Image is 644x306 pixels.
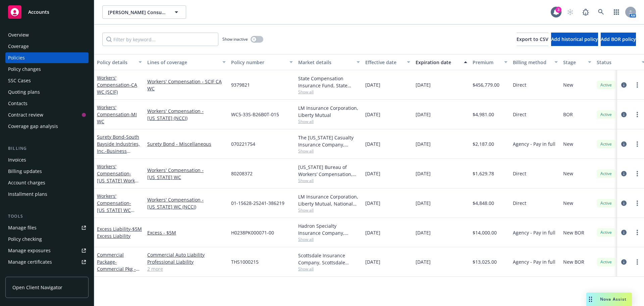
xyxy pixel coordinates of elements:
span: [DATE] [416,111,431,118]
div: 3 [555,7,561,13]
span: Direct [513,81,526,88]
span: Open Client Navigator [12,284,62,291]
span: Direct [513,170,526,177]
div: Coverage [8,41,29,52]
div: Lines of coverage [147,59,218,66]
div: Manage files [8,222,37,233]
div: Contacts [8,98,28,109]
div: Billing [5,145,89,152]
span: Direct [513,111,526,118]
a: Switch app [610,5,623,19]
div: Manage certificates [8,257,52,267]
span: Active [599,82,613,88]
a: Excess - $5M [147,229,226,236]
button: Expiration date [413,54,470,70]
a: Manage files [5,222,89,233]
div: LM Insurance Corporation, Liberty Mutual, National Council on Compensation Insurance (NCCI) [298,193,360,207]
a: Overview [5,30,89,40]
span: Add historical policy [551,36,598,42]
a: 2 more [147,265,226,272]
a: circleInformation [620,258,628,266]
span: Active [599,112,613,118]
span: [DATE] [365,229,380,236]
a: more [633,258,641,266]
span: Active [599,141,613,147]
span: Show inactive [222,36,248,42]
span: [DATE] [416,140,431,147]
a: Workers' Compensation [97,104,137,125]
button: [PERSON_NAME] Consulting Corp [102,5,186,19]
a: Manage claims [5,268,89,279]
a: more [633,170,641,178]
div: Account charges [8,177,45,188]
input: Filter by keyword... [102,33,218,46]
span: Show all [298,266,360,272]
div: The [US_STATE] Casualty Insurance Company, Liberty Mutual [298,134,360,148]
span: Active [599,200,613,206]
span: [DATE] [365,81,380,88]
a: Policies [5,52,89,63]
a: circleInformation [620,140,628,148]
span: [DATE] [416,258,431,265]
a: Workers' Compensation - [US_STATE] WC (NCCI) [147,196,226,210]
a: Workers' Compensation [97,75,137,95]
span: New [563,81,573,88]
a: more [633,111,641,119]
span: Direct [513,200,526,207]
a: Contacts [5,98,89,109]
span: Show all [298,236,360,242]
button: Market details [296,54,363,70]
div: Effective date [365,59,403,66]
div: Coverage gap analysis [8,121,58,132]
span: [DATE] [416,81,431,88]
div: Hadron Specialty Insurance Company, Hadron Holdings, LP, RT Specialty Insurance Services, LLC (RS... [298,222,360,236]
div: Overview [8,30,29,40]
span: 01-15628-25241-386219 [231,200,284,207]
div: Premium [473,59,500,66]
span: $2,187.00 [473,140,494,147]
a: Invoices [5,155,89,165]
a: Manage exposures [5,245,89,256]
a: Policy changes [5,64,89,75]
span: New BOR [563,229,584,236]
span: Show all [298,148,360,154]
div: Drag to move [586,293,595,306]
button: Premium [470,54,510,70]
a: Installment plans [5,189,89,200]
button: Policy details [94,54,145,70]
span: $1,629.78 [473,170,494,177]
span: $4,848.00 [473,200,494,207]
a: Commercial Package [97,252,136,279]
a: Professional Liability [147,258,226,265]
a: circleInformation [620,111,628,119]
a: Accounts [5,3,89,21]
div: Billing method [513,59,550,66]
a: SSC Cases [5,75,89,86]
a: Workers' Compensation [97,193,131,220]
a: Workers' Compensation - [US_STATE] WC [147,167,226,181]
span: [DATE] [365,111,380,118]
button: Billing method [510,54,560,70]
a: Commercial Auto Liability [147,251,226,258]
div: Policies [8,52,25,63]
div: Scottsdale Insurance Company, Scottsdale Insurance Company (Nationwide), RT Specialty Insurance S... [298,252,360,266]
a: more [633,140,641,148]
span: 9379821 [231,81,250,88]
span: Show all [298,178,360,183]
span: [DATE] [416,229,431,236]
button: Add BOR policy [601,33,636,46]
div: Expiration date [416,59,460,66]
span: Agency - Pay in full [513,258,555,265]
span: Show all [298,207,360,213]
button: Nova Assist [586,293,632,306]
div: Stage [563,59,584,66]
a: Contract review [5,110,89,120]
a: circleInformation [620,81,628,89]
span: [DATE] [365,200,380,207]
span: [DATE] [416,170,431,177]
span: $4,981.00 [473,111,494,118]
span: $13,025.00 [473,258,497,265]
a: Quoting plans [5,87,89,97]
button: Effective date [363,54,413,70]
a: more [633,199,641,207]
